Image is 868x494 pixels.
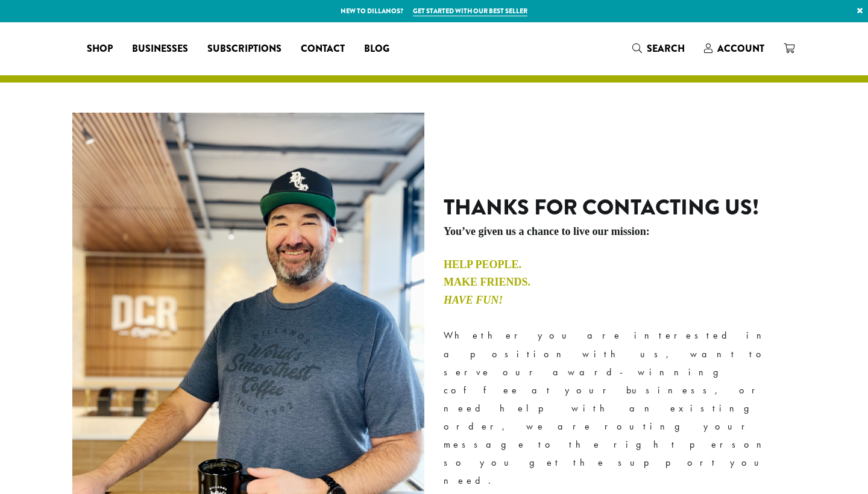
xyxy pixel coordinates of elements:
span: Search [647,42,685,55]
a: Get started with our best seller [413,6,527,16]
h2: Thanks for contacting us! [444,195,796,220]
p: Whether you are interested in a position with us, want to serve our award-winning coffee at your ... [444,327,796,490]
span: Businesses [132,42,188,57]
span: Subscriptions [207,42,281,57]
span: Blog [364,42,389,57]
span: Contact [301,42,345,57]
h4: Help People. [444,258,796,272]
h5: You’ve given us a chance to live our mission: [444,225,796,239]
span: Account [717,42,764,55]
a: Search [623,39,694,58]
em: Have Fun! [444,294,503,306]
span: Shop [87,42,113,57]
a: Shop [77,39,122,58]
h4: Make Friends. [444,276,796,289]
